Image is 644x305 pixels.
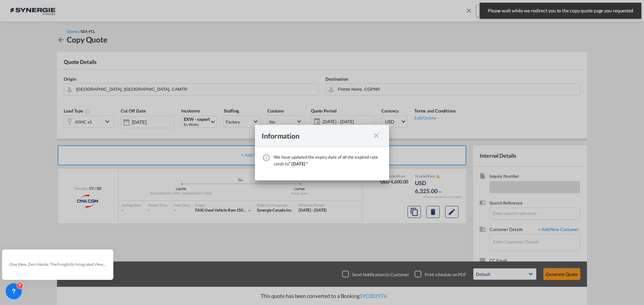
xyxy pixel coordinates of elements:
[262,132,370,140] div: Information
[289,161,308,166] span: " [DATE] "
[486,7,635,14] span: Please wait while we redirect you to the copy quote page you requested
[255,125,389,180] md-dialog: We have ...
[372,132,380,140] md-icon: icon-close fg-AAA8AD cursor
[274,154,382,167] div: We have updated the expiry date of all the expired rate cards to
[262,154,270,162] md-icon: icon-information-outline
